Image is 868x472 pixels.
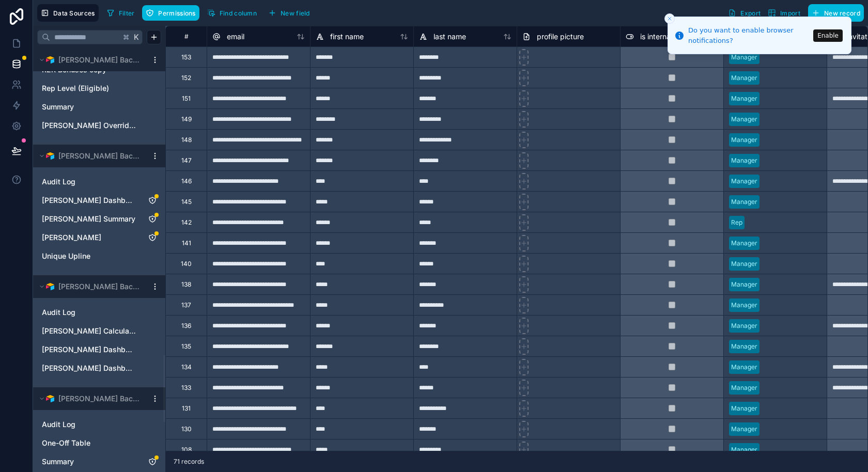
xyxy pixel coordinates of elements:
a: [PERSON_NAME] Dashboard View [42,344,136,355]
span: first name [330,32,364,42]
div: Isaac Summary [37,211,161,227]
div: Manager [731,424,757,434]
div: Manager [731,404,757,413]
span: profile picture [537,32,584,42]
div: Audit Log [37,416,161,433]
div: Audit Log [37,304,161,321]
span: New field [281,9,310,17]
a: Audit Log [42,307,136,318]
div: Manager [731,280,757,289]
span: [PERSON_NAME] Backends [58,281,142,292]
div: Manager [731,259,757,269]
div: 153 [181,53,191,61]
button: New record [808,4,864,22]
button: Enable [813,29,843,42]
span: Data Sources [53,9,95,17]
button: Permissions [142,5,199,21]
span: Audit Log [42,419,75,430]
span: [PERSON_NAME] [42,232,101,243]
a: [PERSON_NAME] Dashboard View [42,195,136,206]
div: Brayden Searle Calculations/Support Columns [37,323,161,339]
div: Manager [731,445,757,454]
span: is internal [640,32,672,42]
div: Manager [731,321,757,331]
div: 140 [181,260,192,268]
button: Airtable Logo[PERSON_NAME] Backends [37,279,147,294]
button: Export [724,4,764,22]
div: Manager [731,342,757,351]
span: email [227,32,244,42]
div: 133 [181,384,191,392]
div: Do you want to enable browser notifications? [688,25,810,45]
div: Manager [731,53,757,62]
a: [PERSON_NAME] Calculations/Support Columns [42,326,136,336]
span: Unique Upline [42,251,90,261]
span: Permissions [158,9,195,17]
img: Airtable Logo [46,282,54,291]
span: last name [433,32,466,42]
div: 148 [181,136,192,144]
button: Import [764,4,804,22]
img: Airtable Logo [46,56,54,64]
a: [PERSON_NAME] Dashboard View [42,363,136,373]
div: 108 [181,446,192,454]
span: [PERSON_NAME] Backends [58,151,142,161]
button: Airtable Logo[PERSON_NAME] Backends [37,149,147,163]
button: Close toast [664,13,675,24]
span: 71 records [174,458,204,466]
span: Audit Log [42,307,75,318]
div: Manager [731,383,757,392]
a: Rep Level (Eligible) [42,83,136,93]
div: Audit Log [37,174,161,190]
a: [PERSON_NAME] [42,232,136,243]
div: 149 [181,115,192,123]
div: Manager [731,73,757,83]
div: Brayden Searle Dashboard View [37,341,161,358]
a: Permissions [142,5,203,21]
div: Summary [37,453,161,470]
div: One-Off Table [37,435,161,451]
img: Airtable Logo [46,152,54,160]
div: Manager [731,197,757,207]
div: 142 [181,218,192,227]
div: 146 [181,177,192,185]
div: Summary [37,99,161,115]
div: Zach King Overrides [37,117,161,134]
span: Find column [220,9,257,17]
span: One-Off Table [42,438,90,448]
div: 131 [182,404,191,413]
button: Data Sources [37,4,99,22]
div: Tim Headrick [37,229,161,246]
a: Summary [42,457,136,467]
div: 145 [181,198,192,206]
div: Dayne Schouten Dashboard View [37,360,161,376]
div: Unique Upline [37,248,161,264]
div: # [174,33,199,40]
span: [PERSON_NAME] Backends [58,55,142,65]
a: Audit Log [42,177,136,187]
div: 130 [181,425,192,433]
div: 134 [181,363,192,371]
span: Filter [119,9,135,17]
span: Summary [42,102,74,112]
div: Rep Level (Eligible) [37,80,161,97]
button: Airtable Logo[PERSON_NAME] Backends [37,53,147,67]
div: Manager [731,301,757,310]
div: Manager [731,239,757,248]
div: 147 [181,156,192,165]
a: [PERSON_NAME] Overrides [42,120,136,131]
a: Unique Upline [42,251,136,261]
div: Manager [731,135,757,145]
span: Rep Level (Eligible) [42,83,109,93]
div: Manager [731,115,757,124]
div: Isaac Smith Dashboard View [37,192,161,209]
button: Airtable Logo[PERSON_NAME] Backends [37,391,147,406]
img: Airtable Logo [46,395,54,403]
span: [PERSON_NAME] Backends [58,394,142,404]
a: [PERSON_NAME] Summary [42,214,136,224]
div: 152 [181,74,191,82]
